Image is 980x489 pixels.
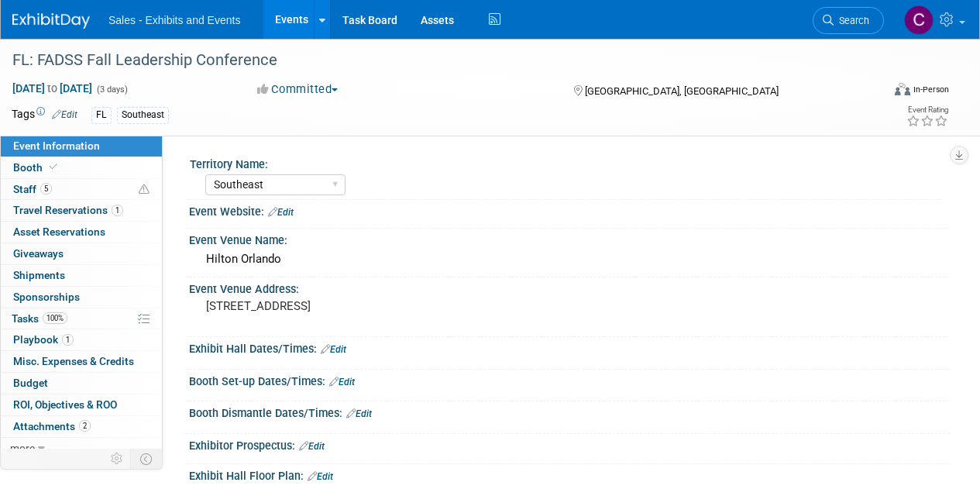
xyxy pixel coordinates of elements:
span: Giveaways [13,247,64,260]
span: Staff [13,183,52,195]
span: to [45,82,60,95]
div: FL [91,107,112,123]
a: Tasks100% [1,308,162,329]
img: ExhibitDay [12,13,90,29]
span: Event Information [13,139,100,152]
a: Playbook1 [1,329,162,350]
a: Edit [329,377,355,387]
div: Event Venue Address: [189,277,949,297]
div: Event Format [812,81,949,104]
div: Booth Set-up Dates/Times: [189,370,949,390]
td: Tags [12,106,77,124]
div: Southeast [117,107,169,123]
a: Travel Reservations1 [1,200,162,221]
div: Event Venue Name: [189,229,949,248]
a: Search [813,7,884,34]
pre: [STREET_ADDRESS] [206,299,489,313]
span: Budget [13,377,48,389]
div: Exhibit Hall Dates/Times: [189,337,949,357]
div: In-Person [913,84,949,95]
a: Giveaways [1,243,162,264]
span: Potential Scheduling Conflict -- at least one attendee is tagged in another overlapping event. [139,183,150,197]
a: Edit [308,471,333,482]
img: Format-Inperson.png [895,83,910,95]
span: Tasks [12,312,67,325]
div: Hilton Orlando [201,247,937,271]
span: 1 [112,205,123,216]
span: ROI, Objectives & ROO [13,398,117,411]
span: Misc. Expenses & Credits [13,355,134,367]
div: Event Rating [906,106,948,114]
span: [DATE] [DATE] [12,81,93,95]
a: Shipments [1,265,162,286]
div: Territory Name: [190,153,942,172]
a: Sponsorships [1,287,162,308]
span: more [10,442,35,454]
a: Booth [1,157,162,178]
span: 1 [62,334,74,346]
span: (3 days) [95,84,128,95]
a: Misc. Expenses & Credits [1,351,162,372]
div: Exhibit Hall Floor Plan: [189,464,949,484]
td: Toggle Event Tabs [131,449,163,469]
a: Budget [1,373,162,394]
a: Attachments2 [1,416,162,437]
span: Sales - Exhibits and Events [108,14,240,26]
a: ROI, Objectives & ROO [1,394,162,415]
a: Edit [52,109,77,120]
span: Shipments [13,269,65,281]
span: 100% [43,312,67,324]
span: Playbook [13,333,74,346]
a: Edit [299,441,325,452]
a: Edit [268,207,294,218]
div: Event Website: [189,200,949,220]
a: Event Information [1,136,162,157]
a: more [1,438,162,459]
span: Sponsorships [13,291,80,303]
div: Exhibitor Prospectus: [189,434,949,454]
span: 5 [40,183,52,195]
a: Edit [346,408,372,419]
td: Personalize Event Tab Strip [104,449,131,469]
a: Staff5 [1,179,162,200]
span: Search [834,15,869,26]
span: Asset Reservations [13,226,105,238]
div: FL: FADSS Fall Leadership Conference [7,46,869,74]
i: Booth reservation complete [50,163,57,171]
span: [GEOGRAPHIC_DATA], [GEOGRAPHIC_DATA] [585,85,779,97]
span: Travel Reservations [13,204,123,216]
div: Booth Dismantle Dates/Times: [189,401,949,422]
a: Asset Reservations [1,222,162,243]
img: Christine Lurz [904,5,934,35]
span: 2 [79,420,91,432]
a: Edit [321,344,346,355]
span: Attachments [13,420,91,432]
span: Booth [13,161,60,174]
button: Committed [252,81,344,98]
